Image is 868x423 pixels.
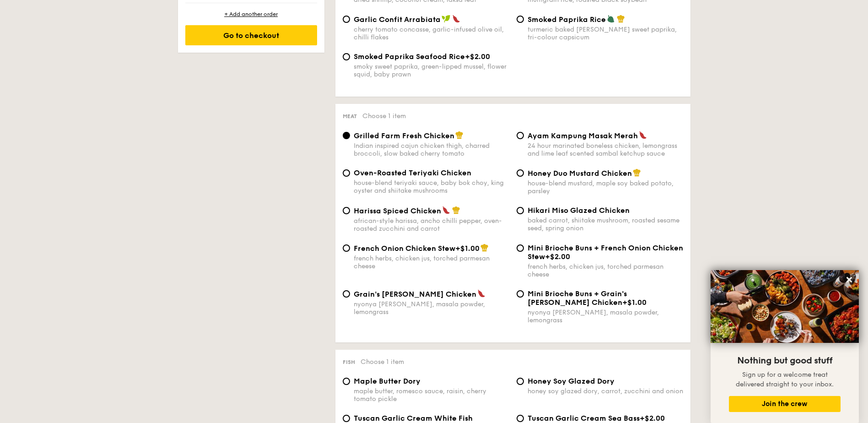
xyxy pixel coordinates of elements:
span: Smoked Paprika Rice [528,15,606,24]
span: Fish [343,359,355,365]
div: maple butter, romesco sauce, raisin, cherry tomato pickle [354,387,509,403]
img: icon-spicy.37a8142b.svg [452,15,460,23]
div: baked carrot, shiitake mushroom, roasted sesame seed, spring onion [528,217,683,232]
input: Tuscan Garlic Cream White Fishtraditional garlic cream sauce, baked white fish, roasted tomatoes [343,415,350,422]
input: Mini Brioche Buns + French Onion Chicken Stew+$2.00french herbs, chicken jus, torched parmesan ch... [517,244,524,252]
div: house-blend teriyaki sauce, baby bok choy, king oyster and shiitake mushrooms [354,179,509,195]
span: Mini Brioche Buns + French Onion Chicken Stew [528,244,683,261]
input: Maple Butter Dorymaple butter, romesco sauce, raisin, cherry tomato pickle [343,378,350,385]
span: +$1.00 [455,244,480,253]
div: nyonya [PERSON_NAME], masala powder, lemongrass [354,300,509,316]
input: French Onion Chicken Stew+$1.00french herbs, chicken jus, torched parmesan cheese [343,244,350,252]
span: Choose 1 item [362,112,406,120]
button: Join the crew [729,396,841,412]
div: 24 hour marinated boneless chicken, lemongrass and lime leaf scented sambal ketchup sauce [528,142,683,157]
div: turmeric baked [PERSON_NAME] sweet paprika, tri-colour capsicum [528,26,683,41]
span: Ayam Kampung Masak Merah [528,131,638,140]
span: Harissa Spiced Chicken [354,206,441,215]
button: Close [842,272,857,287]
img: icon-vegan.f8ff3823.svg [442,15,451,23]
span: French Onion Chicken Stew [354,244,455,253]
div: smoky sweet paprika, green-lipped mussel, flower squid, baby prawn [354,63,509,78]
div: honey soy glazed dory, carrot, zucchini and onion [528,387,683,395]
img: icon-chef-hat.a58ddaea.svg [633,168,641,177]
span: +$2.00 [545,252,570,261]
span: Grain's [PERSON_NAME] Chicken [354,290,476,298]
span: Garlic Confit Arrabiata [354,15,441,24]
span: Hikari Miso Glazed Chicken [528,206,630,215]
span: Mini Brioche Buns + Grain's [PERSON_NAME] Chicken [528,289,627,307]
img: icon-spicy.37a8142b.svg [442,206,450,214]
input: Tuscan Garlic Cream Sea Bass+$2.00traditional garlic cream sauce, baked sea bass, roasted tomato [517,415,524,422]
input: Grain's [PERSON_NAME] Chickennyonya [PERSON_NAME], masala powder, lemongrass [343,290,350,298]
div: Indian inspired cajun chicken thigh, charred broccoli, slow baked cherry tomato [354,142,509,157]
span: +$1.00 [622,298,647,307]
input: Garlic Confit Arrabiatacherry tomato concasse, garlic-infused olive oil, chilli flakes [343,16,350,23]
input: Grilled Farm Fresh ChickenIndian inspired cajun chicken thigh, charred broccoli, slow baked cherr... [343,132,350,139]
span: +$2.00 [640,414,665,423]
img: icon-chef-hat.a58ddaea.svg [617,15,625,23]
span: Nothing but good stuff [737,355,832,366]
input: Honey Duo Mustard Chickenhouse-blend mustard, maple soy baked potato, parsley [517,169,524,177]
span: Oven-Roasted Teriyaki Chicken [354,168,471,177]
img: icon-vegetarian.fe4039eb.svg [607,15,615,23]
span: Sign up for a welcome treat delivered straight to your inbox. [736,371,834,388]
input: Harissa Spiced Chickenafrican-style harissa, ancho chilli pepper, oven-roasted zucchini and carrot [343,207,350,214]
input: Hikari Miso Glazed Chickenbaked carrot, shiitake mushroom, roasted sesame seed, spring onion [517,207,524,214]
div: french herbs, chicken jus, torched parmesan cheese [354,255,509,270]
div: cherry tomato concasse, garlic-infused olive oil, chilli flakes [354,26,509,41]
span: Tuscan Garlic Cream White Fish [354,414,473,423]
span: Tuscan Garlic Cream Sea Bass [528,414,640,423]
div: house-blend mustard, maple soy baked potato, parsley [528,179,683,195]
img: icon-chef-hat.a58ddaea.svg [455,131,464,139]
input: Smoked Paprika Riceturmeric baked [PERSON_NAME] sweet paprika, tri-colour capsicum [517,16,524,23]
span: Honey Soy Glazed Dory [528,377,615,385]
input: Mini Brioche Buns + Grain's [PERSON_NAME] Chicken+$1.00nyonya [PERSON_NAME], masala powder, lemon... [517,290,524,298]
div: nyonya [PERSON_NAME], masala powder, lemongrass [528,309,683,324]
span: Honey Duo Mustard Chicken [528,169,632,178]
input: Smoked Paprika Seafood Rice+$2.00smoky sweet paprika, green-lipped mussel, flower squid, baby prawn [343,53,350,60]
img: icon-spicy.37a8142b.svg [477,289,485,298]
div: + Add another order [185,11,317,18]
div: french herbs, chicken jus, torched parmesan cheese [528,263,683,278]
input: Honey Soy Glazed Doryhoney soy glazed dory, carrot, zucchini and onion [517,378,524,385]
div: african-style harissa, ancho chilli pepper, oven-roasted zucchini and carrot [354,217,509,233]
input: Oven-Roasted Teriyaki Chickenhouse-blend teriyaki sauce, baby bok choy, king oyster and shiitake ... [343,169,350,177]
div: Go to checkout [185,25,317,45]
img: icon-chef-hat.a58ddaea.svg [480,244,489,252]
input: Ayam Kampung Masak Merah24 hour marinated boneless chicken, lemongrass and lime leaf scented samb... [517,132,524,139]
img: icon-spicy.37a8142b.svg [639,131,647,139]
span: Smoked Paprika Seafood Rice [354,52,465,61]
span: +$2.00 [465,52,490,61]
span: Maple Butter Dory [354,377,421,385]
span: Grilled Farm Fresh Chicken [354,131,454,140]
img: icon-chef-hat.a58ddaea.svg [452,206,460,214]
span: Choose 1 item [361,358,404,366]
span: Meat [343,113,357,119]
img: DSC07876-Edit02-Large.jpeg [711,270,859,343]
